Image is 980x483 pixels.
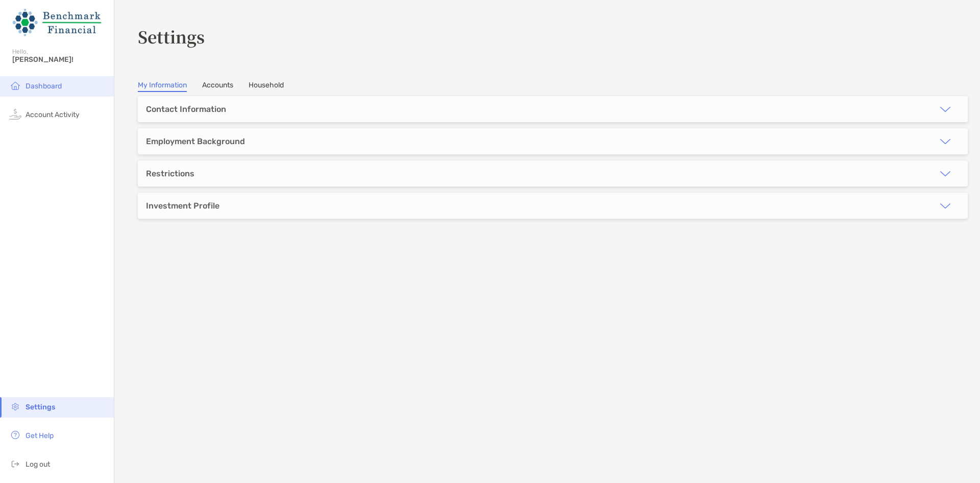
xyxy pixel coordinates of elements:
[26,110,80,119] span: Account Activity
[939,103,951,116] img: icon arrow
[9,429,21,441] img: get-help icon
[26,403,55,411] span: Settings
[9,400,21,412] img: settings icon
[9,79,21,91] img: household icon
[146,104,226,114] div: Contact Information
[26,82,62,90] span: Dashboard
[146,201,219,211] div: Investment Profile
[12,4,102,41] img: Zoe Logo
[138,81,187,92] a: My Information
[939,200,951,212] img: icon arrow
[146,169,194,178] div: Restrictions
[146,136,245,146] div: Employment Background
[138,25,968,48] h3: Settings
[939,135,951,148] img: icon arrow
[202,81,233,92] a: Accounts
[9,108,21,120] img: activity icon
[26,460,50,469] span: Log out
[26,431,54,440] span: Get Help
[249,81,284,92] a: Household
[939,168,951,180] img: icon arrow
[9,457,21,470] img: logout icon
[12,55,108,64] span: [PERSON_NAME]!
